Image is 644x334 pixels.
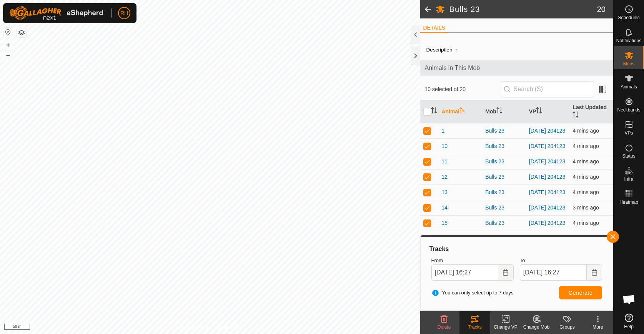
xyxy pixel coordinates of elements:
span: VPs [624,131,633,135]
span: 10 [442,142,448,150]
div: Change VP [490,324,521,331]
span: 23 Sept 2025, 4:22 pm [572,128,599,134]
a: [DATE] 204123 [529,158,566,165]
div: Bulls 23 [485,219,523,227]
span: 23 Sept 2025, 4:22 pm [572,204,599,211]
button: Reset Map [3,28,13,37]
span: 20 [597,3,606,15]
span: Animals in This Mob [425,63,609,73]
a: [DATE] 204123 [529,189,566,195]
span: Status [622,154,635,158]
span: 11 [442,158,448,166]
button: Generate [559,286,602,299]
th: Last Updated [569,100,613,123]
span: RH [120,9,128,17]
span: 12 [442,173,448,181]
button: – [3,50,13,60]
span: - [453,43,461,56]
div: Bulls 23 [485,127,523,135]
div: Tracks [459,324,490,331]
span: 23 Sept 2025, 4:22 pm [572,158,599,165]
div: Bulls 23 [485,204,523,212]
span: Infra [624,177,633,181]
a: [DATE] 204123 [529,143,566,149]
label: Description [426,47,453,53]
div: Bulls 23 [485,173,523,181]
button: Map Layers [17,28,26,37]
th: Mob [482,100,526,123]
span: 14 [442,204,448,212]
span: You can only select up to 7 days [431,289,514,297]
span: 10 selected of 20 [425,85,501,93]
div: Bulls 23 [485,188,523,196]
input: Search (S) [501,81,594,97]
span: 16 [442,234,448,243]
p-sorticon: Activate to sort [536,108,542,115]
span: 23 Sept 2025, 4:22 pm [572,143,599,149]
p-sorticon: Activate to sort [431,108,437,115]
span: Generate [569,290,592,296]
span: 23 Sept 2025, 4:22 pm [572,189,599,195]
button: Choose Date [587,264,602,281]
span: 23 Sept 2025, 4:22 pm [572,220,599,226]
span: 15 [442,219,448,227]
label: From [431,257,514,264]
div: Bulls 23 [485,158,523,166]
p-sorticon: Activate to sort [459,108,466,115]
span: Notifications [616,38,641,43]
a: [DATE] 204123 [529,128,566,134]
p-sorticon: Activate to sort [496,108,503,115]
a: [DATE] 204123 [529,204,566,211]
button: Choose Date [498,264,514,281]
span: Heatmap [619,200,638,204]
a: Privacy Policy [180,324,208,331]
div: Change Mob [521,324,552,331]
th: Animal [439,100,483,123]
div: Bulls 23 [485,234,523,243]
li: DETAILS [420,24,448,33]
a: Contact Us [218,324,240,331]
div: Open chat [617,288,641,311]
p-sorticon: Activate to sort [572,113,579,119]
label: To [520,257,602,264]
span: Mobs [623,61,634,66]
span: 1 [442,127,445,135]
div: Tracks [428,244,606,254]
button: + [3,40,13,50]
div: More [582,324,613,331]
a: Help [614,311,644,332]
th: VP [526,100,570,123]
span: Help [624,324,634,329]
a: [DATE] 204123 [529,220,566,226]
img: Gallagher Logo [9,6,105,20]
span: Neckbands [617,108,640,112]
span: 23 Sept 2025, 4:22 pm [572,174,599,180]
span: 13 [442,188,448,196]
span: Delete [438,324,451,330]
div: Groups [552,324,582,331]
span: Animals [621,85,637,89]
a: [DATE] 204123 [529,174,566,180]
div: Bulls 23 [485,142,523,150]
span: Schedules [618,15,639,20]
h2: Bulls 23 [449,5,597,14]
